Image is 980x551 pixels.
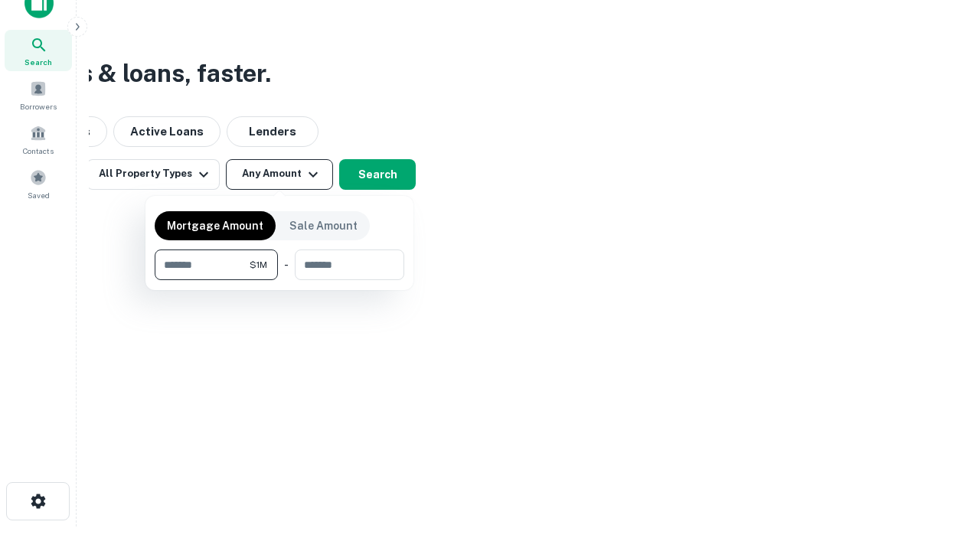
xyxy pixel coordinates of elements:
[167,217,263,234] p: Mortgage Amount
[903,429,980,502] iframe: Chat Widget
[284,249,289,280] div: -
[250,258,267,272] span: $1M
[289,217,358,234] p: Sale Amount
